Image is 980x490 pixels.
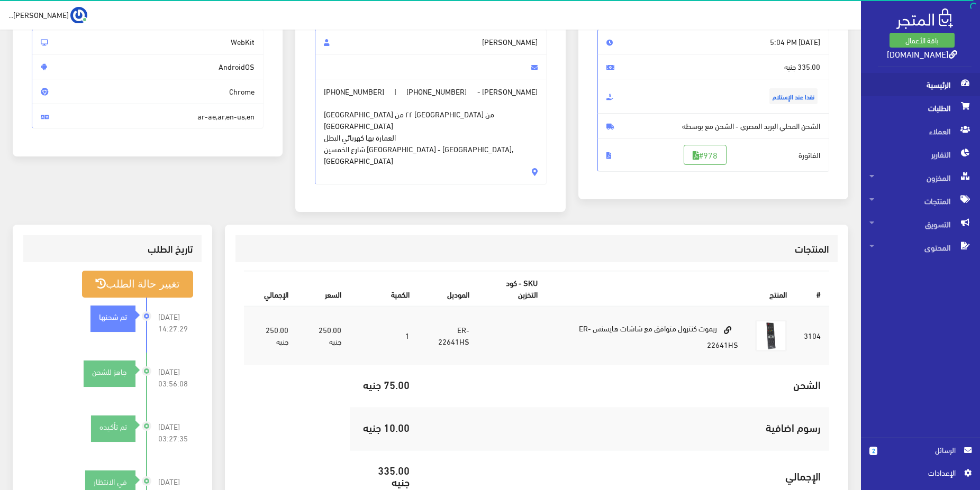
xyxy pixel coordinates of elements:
a: الطلبات [861,96,980,119]
span: المنتجات [869,189,972,212]
h5: اﻹجمالي [427,470,821,482]
span: الرئيسية [869,73,972,96]
td: 3104 [795,306,829,365]
h5: رسوم اضافية [427,421,821,433]
th: الكمية [350,272,418,306]
a: التقارير [861,143,980,166]
span: اﻹعدادات [878,467,955,478]
a: ... [PERSON_NAME]... [8,6,87,23]
h5: 10.00 جنيه [358,421,410,433]
img: . [896,8,953,29]
h5: 75.00 جنيه [358,378,410,390]
a: اﻹعدادات [869,467,972,484]
a: [DOMAIN_NAME] [887,46,957,61]
a: المنتجات [861,189,980,212]
span: [PERSON_NAME]... [8,8,69,21]
span: AndroidOS [32,54,264,79]
span: [PHONE_NUMBER] [324,86,384,97]
span: [DATE] 14:27:29 [158,311,193,334]
a: المحتوى [861,236,980,259]
span: 335.00 جنيه [597,54,829,79]
span: [DATE] 5:04 PM [597,29,829,54]
th: اﻹجمالي [244,272,297,306]
span: الطلبات [869,96,972,119]
h3: المنتجات [244,244,829,254]
a: 2 الرسائل [869,444,972,467]
span: [PERSON_NAME] - | [315,79,547,184]
span: [PERSON_NAME] [315,29,547,54]
a: المخزون [861,166,980,189]
td: 1 [350,306,418,365]
span: [GEOGRAPHIC_DATA] ٢٢ من [GEOGRAPHIC_DATA] من [GEOGRAPHIC_DATA] العمارة بها كهربائي البطل شارع الخ... [324,97,538,167]
td: ER-22641HS [418,306,478,365]
span: التقارير [869,143,972,166]
span: [DATE] 03:27:35 [158,421,193,444]
div: جاهز للشحن [84,366,135,377]
span: نقدا عند الإستلام [769,88,818,104]
a: باقة الأعمال [890,33,955,48]
th: الموديل [418,272,478,306]
a: #978 [684,145,727,165]
th: # [795,272,829,306]
td: ريموت كنترول متوافق مع شاشات هايسنس ER-22641HS [546,306,747,365]
span: الفاتورة [597,138,829,172]
button: تغيير حالة الطلب [82,271,193,298]
span: [DATE] 03:56:08 [158,366,193,389]
th: SKU - كود التخزين [478,272,546,306]
iframe: Drift Widget Chat Controller [13,418,53,458]
td: 250.00 جنيه [244,306,297,365]
span: العملاء [869,119,972,143]
span: ar-ae,ar,en-us,en [32,104,264,129]
span: التسويق [869,212,972,236]
span: [PHONE_NUMBER] [406,86,467,97]
a: العملاء [861,119,980,143]
img: ... [70,7,87,24]
span: WebKit [32,29,264,54]
td: 250.00 جنيه [297,306,350,365]
span: المحتوى [869,236,972,259]
a: الرئيسية [861,73,980,96]
span: 2 [869,447,877,455]
h5: 335.00 جنيه [358,464,410,487]
h3: تاريخ الطلب [32,244,193,254]
th: السعر [297,272,350,306]
div: تم تأكيده [91,421,135,432]
span: الشحن المحلي البريد المصري - الشحن مع بوسطه [597,113,829,138]
span: Chrome [32,79,264,104]
span: المخزون [869,166,972,189]
div: في الانتظار [85,476,135,487]
span: الرسائل [886,444,956,456]
th: المنتج [546,272,795,306]
h5: الشحن [427,378,821,390]
strong: تم شحنها [99,310,127,322]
